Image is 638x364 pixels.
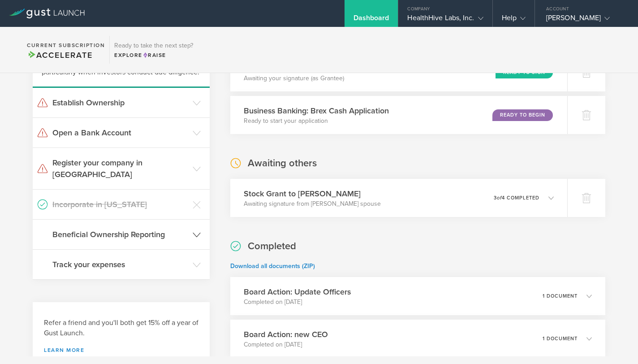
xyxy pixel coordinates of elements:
p: Completed on [DATE] [244,340,328,349]
div: HealthHive Labs, Inc. [407,13,483,27]
p: 1 document [543,336,578,341]
p: Completed on [DATE] [244,298,351,307]
div: Business Banking: Brex Cash ApplicationReady to start your applicationReady to Begin [230,96,567,134]
h3: Open a Bank Account [52,127,188,139]
h2: Awaiting others [248,157,317,170]
div: Ready to Begin [492,109,553,121]
p: Awaiting your signature (as Grantee) [244,74,344,83]
h3: Stock Grant to [PERSON_NAME] [244,188,381,199]
p: Awaiting signature from [PERSON_NAME] spouse [244,199,381,208]
div: Help [502,13,526,27]
span: Accelerate [27,50,92,60]
p: 1 document [543,294,578,299]
a: Learn more [44,347,198,353]
h3: Board Action: Update Officers [244,286,351,298]
p: 3 4 completed [494,195,539,200]
div: Dashboard [353,13,389,27]
div: [PERSON_NAME] [546,13,622,27]
h3: Ready to take the next step? [114,43,193,49]
h3: Beneficial Ownership Reporting [52,229,188,240]
div: Explore [114,51,193,59]
h2: Current Subscription [27,43,105,48]
h3: Refer a friend and you'll both get 15% off a year of Gust Launch. [44,318,198,338]
h3: Board Action: new CEO [244,329,328,340]
h3: Incorporate in [US_STATE] [52,199,188,210]
em: of [497,195,502,201]
h3: Register your company in [GEOGRAPHIC_DATA] [52,157,188,180]
h3: Establish Ownership [52,97,188,108]
h2: Completed [248,240,296,253]
a: Download all documents (ZIP) [230,262,315,270]
p: Ready to start your application [244,117,389,126]
span: Raise [142,52,166,58]
div: Ready to take the next step?ExploreRaise [109,36,198,64]
h3: Business Banking: Brex Cash Application [244,105,389,117]
h3: Track your expenses [52,259,188,270]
